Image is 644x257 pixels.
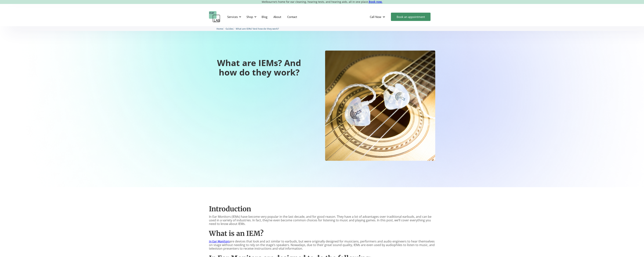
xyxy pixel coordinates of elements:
[226,27,233,30] span: Guides
[370,15,381,19] div: Call Now
[209,215,435,226] p: In Ear Monitors (IEMs) have become very popular in the last decade, and for good reason. They hav...
[209,240,230,243] a: In Ear Monitors
[216,27,223,30] span: Home
[367,11,389,22] div: Call Now
[236,27,279,30] a: What are IEMs? And how do they work?
[227,15,238,19] div: Services
[209,58,309,77] h1: What are IEMs? And how do they work?
[209,11,220,22] a: home
[216,27,226,31] li: 〉
[216,27,223,30] a: Home
[225,11,242,22] div: Services
[226,27,236,31] li: 〉
[270,11,284,22] a: About
[259,11,270,22] a: Blog
[209,229,435,238] h2: What is an IEM?
[391,13,431,21] a: Book an appointment
[284,11,300,22] a: Contact
[246,15,253,19] div: Shop
[325,51,435,161] img: What are IEMs? And how do they work?
[226,27,233,30] a: Guides
[244,11,258,22] div: Shop
[209,240,435,251] p: are devices that look and act similar to earbuds, but were originally designed for musicians, per...
[236,27,279,30] span: What are IEMs? And how do they work?
[209,205,435,213] h2: Introduction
